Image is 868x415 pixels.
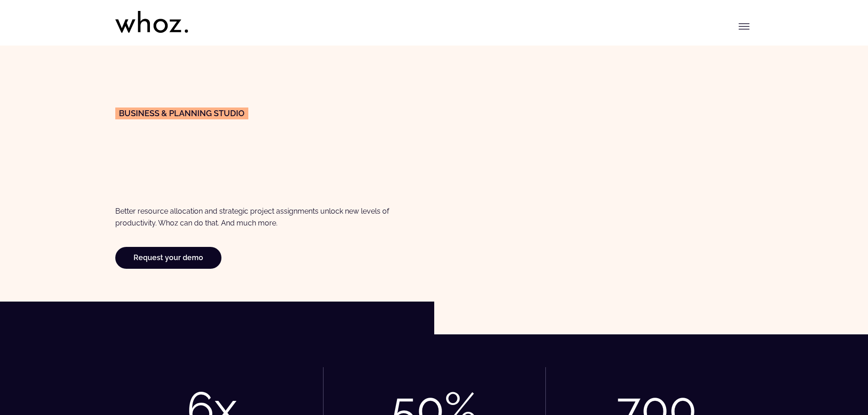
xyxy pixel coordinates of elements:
span: Business & planning Studio [119,109,245,118]
a: Request your demo [115,247,221,269]
button: Toggle menu [735,17,753,36]
p: Better resource allocation and strategic project assignments unlock new levels of productivity. W... [115,205,398,229]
